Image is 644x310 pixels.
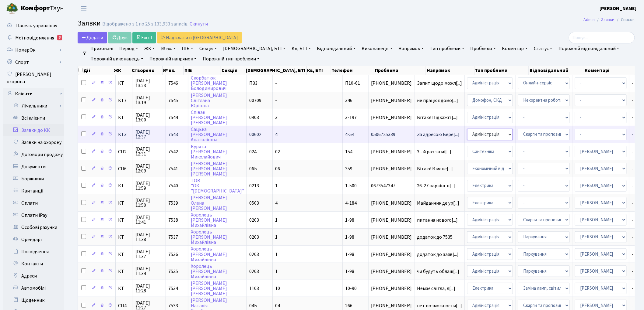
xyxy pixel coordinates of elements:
span: [PHONE_NUMBER] [371,201,412,206]
th: Напрямок [426,66,474,75]
span: [PHONE_NUMBER] [371,286,412,291]
span: 7537 [168,234,178,240]
a: № вх. [159,43,178,54]
span: 0203 [249,234,259,240]
a: Кв, БТІ [289,43,313,54]
a: Порожній виконавець [88,54,146,64]
a: Excel [132,32,156,43]
span: 0203 [249,217,259,223]
span: 1-98 [345,251,354,258]
span: 7536 [168,251,178,258]
span: 04 [275,302,280,309]
span: [DATE] 12:37 [135,130,163,139]
a: Сацька[PERSON_NAME]Анатоліївна [191,126,227,143]
span: додаток до заяв[...] [417,251,459,258]
a: ПІБ [179,43,196,54]
span: 7538 [168,217,178,223]
th: № вх. [163,66,184,75]
span: 10-90 [345,285,357,292]
span: 0673547347 [371,183,412,188]
span: Панель управління [16,22,57,29]
span: 1103 [249,285,259,292]
th: Тип проблеми [474,66,529,75]
a: Хоролець[PERSON_NAME]Михайлівна [191,212,227,229]
span: [PHONE_NUMBER] [371,166,412,171]
a: Боржники [3,173,64,185]
a: [PERSON_NAME]СвітланаЮріївна [191,92,227,109]
span: питання нового[...] [417,217,458,223]
span: КТ3 [118,132,130,137]
b: Комфорт [21,3,50,13]
span: [DATE] 13:00 [135,113,163,122]
span: 1-98 [345,234,354,240]
span: 04Б [249,302,257,309]
span: додаток до 7535 [417,235,462,240]
a: Порожній тип проблеми [200,54,262,64]
a: Оплати iPay [3,209,64,221]
span: 1 [275,182,278,189]
span: СП4 [118,303,130,308]
span: 00602 [249,131,261,138]
a: Документи [3,161,64,173]
span: [DATE] 13:19 [135,95,163,105]
span: [PHONE_NUMBER] [371,218,412,223]
span: КТ [118,81,130,86]
a: Всі клієнти [3,112,64,124]
span: 0203 [249,251,259,258]
th: [DEMOGRAPHIC_DATA], БТІ [245,66,307,75]
th: Коментарі [584,66,637,75]
th: ПІБ [184,66,221,75]
span: [PHONE_NUMBER] [371,269,412,274]
span: Майданчик де ур[...] [417,200,459,206]
span: [DATE] 11:28 [135,284,163,293]
span: 359 [345,165,352,172]
span: [DATE] 13:23 [135,78,163,88]
th: Кв, БТІ [307,66,331,75]
span: СП2 [118,149,130,154]
span: 4-184 [345,200,357,206]
span: КТ [118,218,130,223]
span: 0213 [249,182,259,189]
span: 266 [345,302,352,309]
a: Заявки до КК [3,124,64,136]
a: ЖК [142,43,157,54]
span: 00709 [249,97,261,104]
a: Заявки на охорону [3,136,64,148]
b: [PERSON_NAME] [600,5,637,12]
a: [DEMOGRAPHIC_DATA], БТІ [221,43,288,54]
th: Створено [131,66,163,75]
span: КТ [118,201,130,206]
span: [DATE] 11:41 [135,215,163,225]
a: Відповідальний [315,43,358,54]
span: СП6 [118,166,130,171]
span: 06 [275,165,280,172]
th: Дії [78,66,113,75]
span: КТ [118,235,130,240]
span: 1 [275,234,278,240]
span: 1 [275,268,278,275]
span: не працює домо[...] [417,97,458,104]
span: [PHONE_NUMBER] [371,235,412,240]
a: Панель управління [3,20,64,32]
span: [PHONE_NUMBER] [371,115,412,120]
span: 0203 [249,268,259,275]
span: КТ [118,286,130,291]
th: Телефон [331,66,374,75]
span: 154 [345,148,352,155]
span: [PHONE_NUMBER] [371,81,412,86]
span: [DATE] 12:09 [135,164,163,173]
span: 3-197 [345,114,357,121]
a: Лічильники [7,100,64,112]
span: 4-54 [345,131,354,138]
span: Запит щодо можл[...] [417,80,462,87]
a: Хоролець[PERSON_NAME]Михайлівна [191,263,227,280]
a: [PERSON_NAME] [600,5,637,12]
a: Порожній відповідальний [556,43,622,54]
span: - [275,80,277,87]
span: КТ7 [118,98,130,103]
span: Додати [82,34,103,41]
th: Секція [221,66,245,75]
a: Хоролець[PERSON_NAME]Михайлівна [191,246,227,263]
span: [PHONE_NUMBER] [371,252,412,257]
a: Admin [584,16,595,23]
